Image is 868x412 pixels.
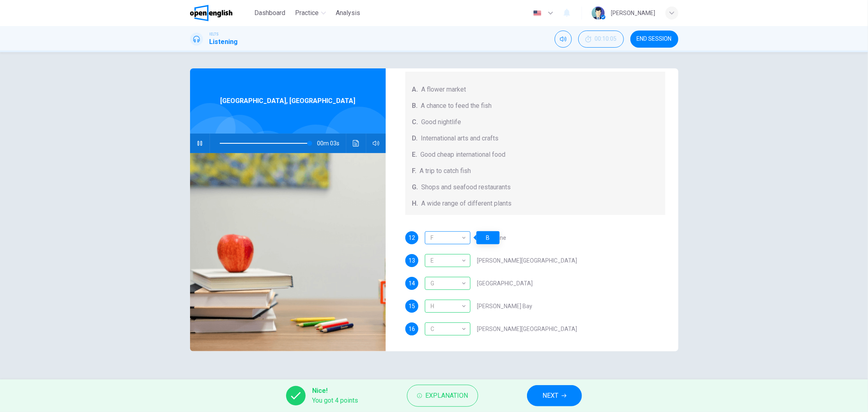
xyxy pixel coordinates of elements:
span: H. [412,199,418,208]
span: E. [412,150,417,160]
img: en [532,10,542,16]
span: A trip to catch fish [420,166,471,176]
div: E [425,254,470,267]
div: G [425,277,470,290]
span: 13 [409,258,415,263]
span: D. [412,134,418,143]
div: H [425,295,468,318]
div: Mute [555,31,572,48]
span: C. [412,117,418,127]
span: A. [412,85,418,94]
div: F [425,226,468,250]
span: [PERSON_NAME][GEOGRAPHIC_DATA] [477,258,577,263]
span: F. [412,166,416,176]
span: IELTS [210,31,219,37]
span: [PERSON_NAME] Bay [477,303,532,309]
span: Dashboard [254,8,285,18]
div: C [425,318,468,341]
button: 00:10:05 [578,31,624,48]
div: B [425,231,470,244]
span: Analysis [336,8,360,18]
span: A flower market [421,85,466,94]
button: Explanation [407,385,478,407]
button: NEXT [527,385,582,406]
span: 12 [409,235,415,241]
div: Hide [578,31,624,48]
button: Practice [292,6,329,20]
button: Dashboard [251,6,289,20]
div: E [425,249,468,272]
span: Explanation [425,390,468,401]
span: B. [412,101,418,111]
a: OpenEnglish logo [190,5,251,21]
span: Practice [295,8,319,18]
img: Darwin, Australia [190,153,386,351]
span: 00:10:05 [595,36,617,42]
img: OpenEnglish logo [190,5,233,21]
div: C [425,322,470,335]
button: Click to see the audio transcription [350,134,363,153]
span: A wide range of different plants [421,199,512,208]
button: Analysis [332,6,363,20]
div: G [425,272,468,295]
span: NEXT [542,390,558,401]
span: A chance to feed the fish [421,101,492,111]
span: Good nightlife [421,117,461,127]
h1: Listening [210,37,238,47]
div: H [425,300,470,313]
div: [PERSON_NAME] [611,8,656,18]
span: G. [412,182,418,192]
span: International arts and crafts [421,134,498,143]
span: 16 [409,326,415,332]
button: END SESSION [630,31,678,48]
span: 15 [409,303,415,309]
div: B [477,231,500,244]
span: [GEOGRAPHIC_DATA] [477,281,533,286]
span: Good cheap international food [420,150,505,160]
span: 14 [409,281,415,286]
span: Nice! [312,386,358,396]
span: You got 4 points [312,396,358,405]
span: [PERSON_NAME][GEOGRAPHIC_DATA] [477,326,577,332]
span: Shops and seafood restaurants [421,182,511,192]
span: 00m 03s [317,134,346,153]
span: END SESSION [637,36,672,42]
span: [GEOGRAPHIC_DATA], [GEOGRAPHIC_DATA] [220,96,355,106]
img: Profile picture [592,7,605,20]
